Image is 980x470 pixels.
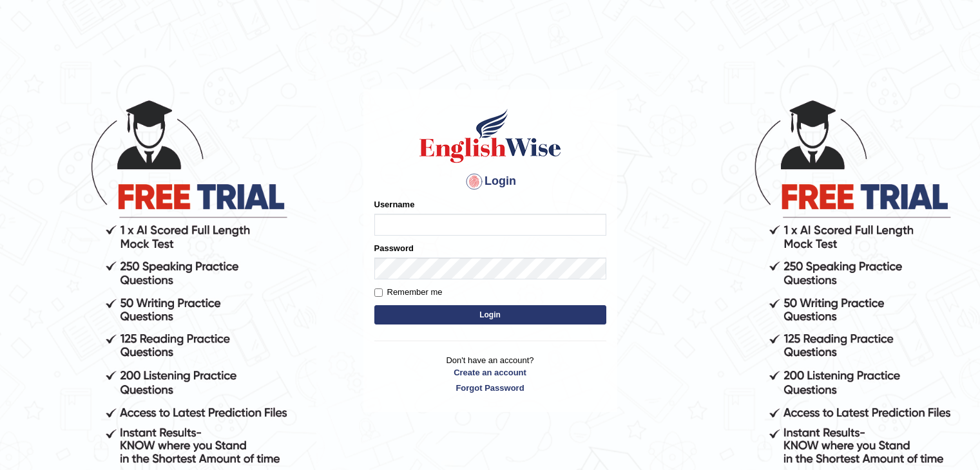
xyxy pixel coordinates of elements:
button: Login [374,305,606,324]
a: Forgot Password [374,382,606,394]
p: Don't have an account? [374,354,606,394]
input: Remember me [374,288,383,297]
label: Remember me [374,286,443,299]
img: Logo of English Wise sign in for intelligent practice with AI [417,107,564,165]
h4: Login [374,171,606,192]
label: Password [374,242,414,254]
label: Username [374,198,415,211]
a: Create an account [374,366,606,379]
